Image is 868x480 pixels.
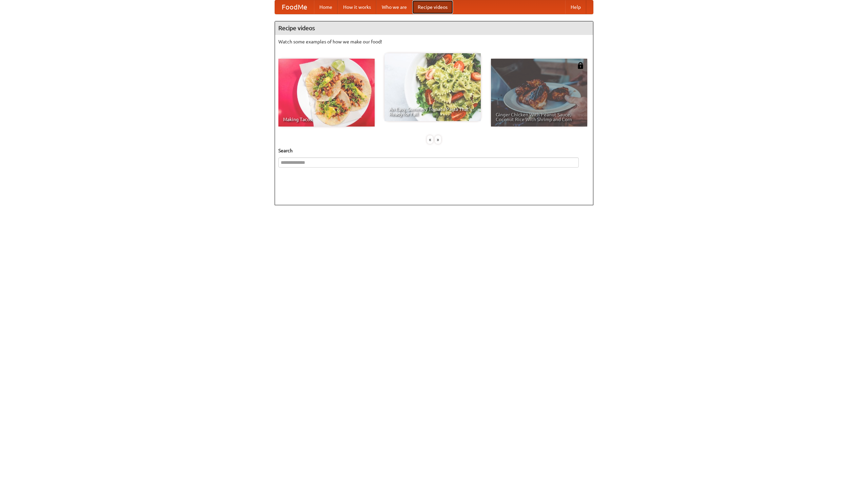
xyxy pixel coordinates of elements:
img: 483408.png [577,62,584,69]
div: » [435,135,441,144]
a: How it works [338,0,376,14]
a: Making Tacos [278,59,375,127]
span: Making Tacos [283,117,370,122]
a: Home [314,0,338,14]
h4: Recipe videos [275,21,593,35]
a: An Easy, Summery Tomato Pasta That's Ready for Fall [384,53,481,121]
span: An Easy, Summery Tomato Pasta That's Ready for Fall [389,107,476,116]
div: « [427,135,433,144]
h5: Search [278,147,590,154]
p: Watch some examples of how we make our food! [278,38,590,45]
a: FoodMe [275,0,314,14]
a: Who we are [376,0,412,14]
a: Recipe videos [412,0,453,14]
a: Help [565,0,586,14]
